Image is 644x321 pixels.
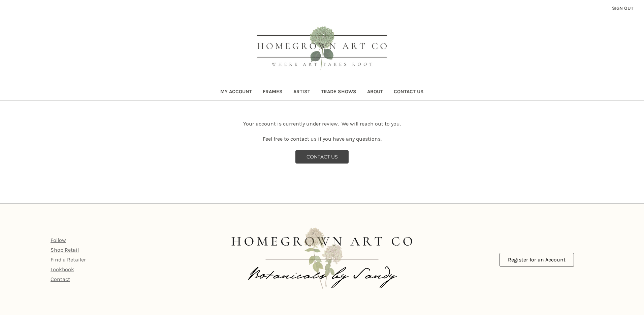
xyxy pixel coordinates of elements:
[215,84,257,101] a: My Account
[51,256,86,263] a: Find a Retailer
[246,19,398,79] img: HOMEGROWN ART CO
[51,237,66,243] a: Follow
[51,266,74,273] a: Lookbook
[51,276,70,282] a: Contact
[316,84,362,101] a: Trade Shows
[257,84,288,101] a: Frames
[288,84,316,101] a: Artist
[362,84,388,101] a: About
[263,136,382,142] span: Feel free to contact us if you have any questions.
[51,247,79,253] a: Shop Retail
[388,84,429,101] a: Contact Us
[243,120,401,127] span: Your account is currently under review. We will reach out to you.
[295,150,349,164] a: CONTACT US
[500,253,574,267] a: Register for an Account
